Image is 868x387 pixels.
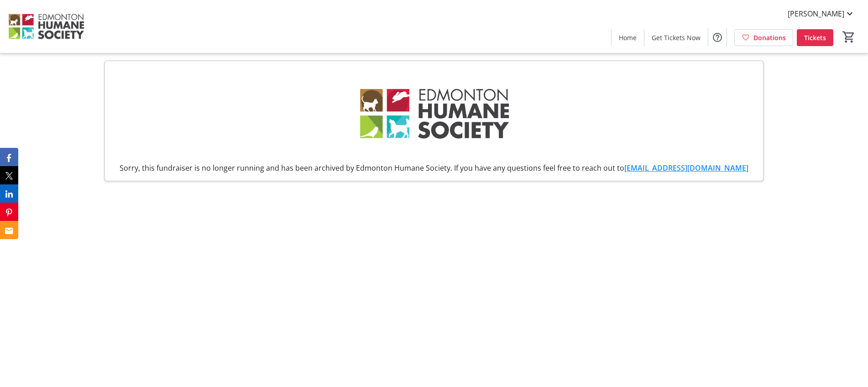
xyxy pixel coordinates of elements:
a: Get Tickets Now [644,29,708,46]
div: Sorry, this fundraiser is no longer running and has been archived by Edmonton Humane Society. If ... [112,162,756,173]
button: Cart [841,29,857,45]
button: [PERSON_NAME] [780,6,863,21]
span: Get Tickets Now [652,33,701,42]
a: [EMAIL_ADDRESS][DOMAIN_NAME] [624,163,748,173]
button: Help [708,28,727,47]
a: Tickets [797,29,833,46]
img: Edmonton Humane Society logo [354,68,515,159]
a: Donations [734,29,793,46]
span: Donations [753,33,786,42]
span: Tickets [804,33,826,42]
img: Edmonton Humane Society's Logo [5,4,87,49]
a: Home [612,29,644,46]
span: Home [619,33,637,42]
span: [PERSON_NAME] [788,8,844,19]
